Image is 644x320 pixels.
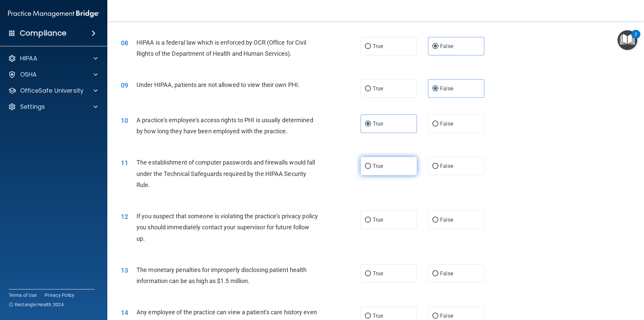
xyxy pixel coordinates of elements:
[8,54,98,62] a: HIPAA
[365,44,371,49] input: True
[432,314,438,319] input: False
[137,266,307,284] span: The monetary penalties for improperly disclosing patient health information can be as high as $1....
[432,122,438,127] input: False
[365,86,371,91] input: True
[440,270,453,277] span: False
[20,54,37,62] p: HIPAA
[440,121,453,127] span: False
[45,292,75,299] a: Privacy Policy
[9,292,37,299] a: Terms of Use
[8,71,98,79] a: OSHA
[121,266,128,274] span: 13
[373,163,383,169] span: True
[137,159,315,188] span: The establishment of computer passwords and firewalls would fall under the Technical Safeguards r...
[440,43,453,49] span: False
[20,71,37,79] p: OSHA
[373,217,383,223] span: True
[373,270,383,277] span: True
[432,44,438,49] input: False
[373,43,383,49] span: True
[121,39,128,47] span: 08
[440,313,453,319] span: False
[373,121,383,127] span: True
[440,85,453,92] span: False
[121,159,128,167] span: 11
[365,271,371,276] input: True
[20,87,84,95] p: OfficeSafe University
[8,103,98,111] a: Settings
[365,314,371,319] input: True
[121,81,128,89] span: 09
[121,117,128,125] span: 10
[8,87,98,95] a: OfficeSafe University
[373,85,383,92] span: True
[8,7,99,20] img: PMB logo
[20,29,66,38] h4: Compliance
[432,86,438,91] input: False
[137,39,307,57] span: HIPAA is a federal law which is enforced by OCR (Office for Civil Rights of the Department of Hea...
[432,218,438,223] input: False
[121,309,128,317] span: 14
[137,117,313,135] span: A practice's employee's access rights to PHI is usually determined by how long they have been emp...
[365,218,371,223] input: True
[20,103,45,111] p: Settings
[635,34,637,43] div: 2
[365,122,371,127] input: True
[440,217,453,223] span: False
[440,163,453,169] span: False
[121,213,128,221] span: 12
[137,81,300,88] span: Under HIPAA, patients are not allowed to view their own PHI.
[9,301,64,308] span: Ⓒ Rectangle Health 2024
[618,30,637,50] button: Open Resource Center, 2 new notifications
[432,164,438,169] input: False
[373,313,383,319] span: True
[528,272,636,299] iframe: Drift Widget Chat Controller
[137,213,318,242] span: If you suspect that someone is violating the practice's privacy policy you should immediately con...
[432,271,438,276] input: False
[365,164,371,169] input: True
